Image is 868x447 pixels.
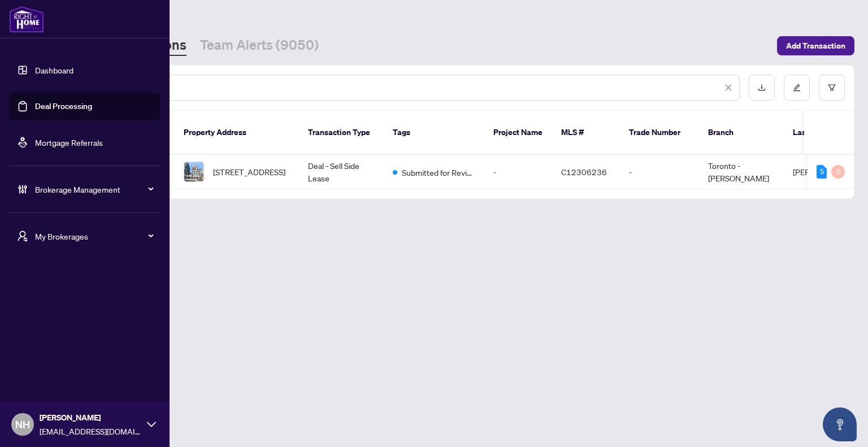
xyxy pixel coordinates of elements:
span: user-switch [17,231,28,242]
th: MLS # [552,111,620,155]
td: Deal - Sell Side Lease [299,155,384,189]
button: Open asap [823,407,857,441]
button: filter [819,75,845,101]
div: 5 [817,165,827,179]
span: My Brokerages [35,230,153,242]
span: filter [828,84,836,92]
span: close [724,84,732,92]
button: download [749,75,775,101]
span: Add Transaction [786,37,845,55]
a: Deal Processing [35,101,92,111]
div: 0 [831,165,845,179]
button: edit [784,75,810,101]
a: Team Alerts (9050) [200,36,319,56]
a: Mortgage Referrals [35,137,103,147]
span: Brokerage Management [35,183,153,196]
span: NH [15,416,30,432]
th: Branch [699,111,784,155]
th: Project Name [484,111,552,155]
td: - [484,155,552,189]
a: Dashboard [35,65,73,75]
th: Tags [384,111,484,155]
span: [PERSON_NAME] [40,411,141,424]
th: Trade Number [620,111,699,155]
th: Property Address [175,111,299,155]
td: - [620,155,699,189]
td: Toronto - [PERSON_NAME] [699,155,784,189]
img: logo [9,6,44,33]
span: [STREET_ADDRESS] [213,166,285,178]
span: [EMAIL_ADDRESS][DOMAIN_NAME] [40,425,141,437]
button: Add Transaction [777,36,854,55]
th: Transaction Type [299,111,384,155]
span: C12306236 [561,167,607,177]
img: thumbnail-img [184,162,203,181]
span: edit [793,84,801,92]
span: Submitted for Review [402,166,475,179]
span: download [758,84,766,92]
